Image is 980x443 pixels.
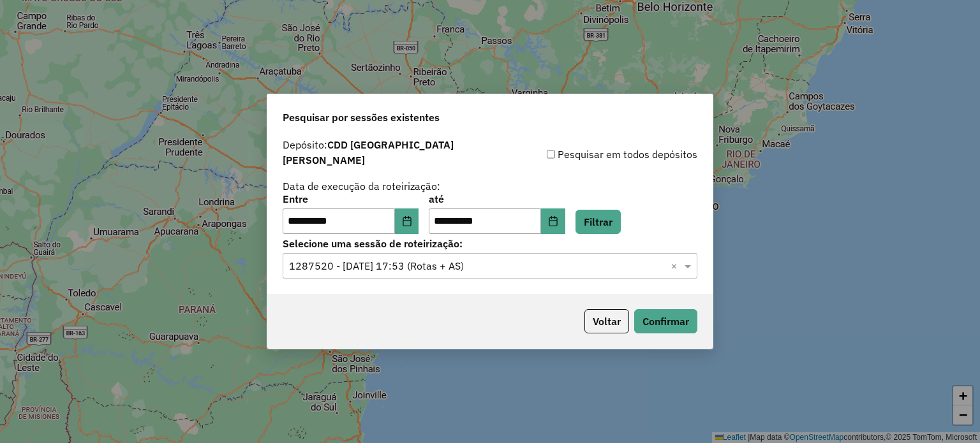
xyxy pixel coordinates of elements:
[490,147,697,162] div: Pesquisar em todos depósitos
[575,210,621,234] button: Filtrar
[584,309,629,333] button: Voltar
[541,208,565,234] button: Choose Date
[429,191,565,207] label: até
[283,110,440,125] span: Pesquisar por sessões existentes
[283,191,419,207] label: Entre
[671,258,681,273] span: Clear all
[283,138,454,166] strong: CDD [GEOGRAPHIC_DATA][PERSON_NAME]
[283,178,440,194] label: Data de execução da roteirização:
[283,137,490,168] label: Depósito:
[283,236,697,251] label: Selecione uma sessão de roteirização:
[395,208,419,234] button: Choose Date
[634,309,697,333] button: Confirmar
